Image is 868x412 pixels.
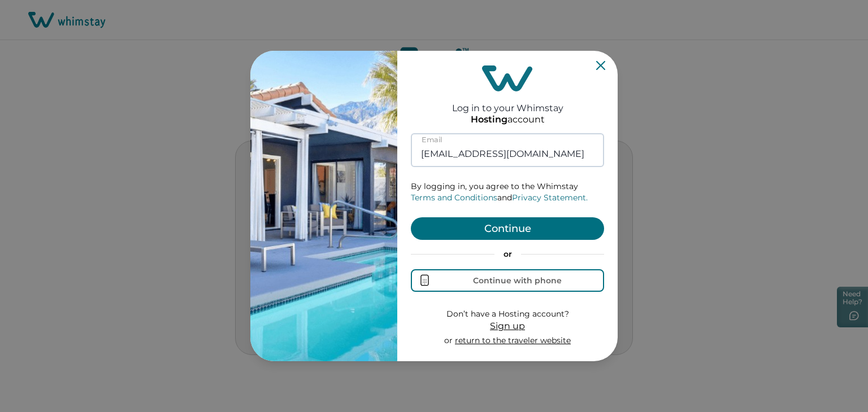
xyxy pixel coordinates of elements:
h2: Log in to your Whimstay [452,91,563,113]
p: or [444,335,571,347]
a: Privacy Statement. [512,192,588,203]
button: Continue with phone [411,269,604,292]
img: auth-banner [250,51,397,361]
p: By logging in, you agree to the Whimstay and [411,181,604,203]
p: Hosting [471,114,507,125]
span: Sign up [490,321,525,331]
p: Don’t have a Hosting account? [444,309,571,320]
button: Close [596,61,605,70]
div: Continue with phone [473,276,562,285]
button: Continue [411,217,604,240]
p: or [411,249,604,260]
input: Enter your email address [411,133,604,167]
img: login-logo [482,65,533,91]
a: Terms and Conditions [411,192,497,203]
a: return to the traveler website [455,335,571,345]
p: account [471,114,545,125]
